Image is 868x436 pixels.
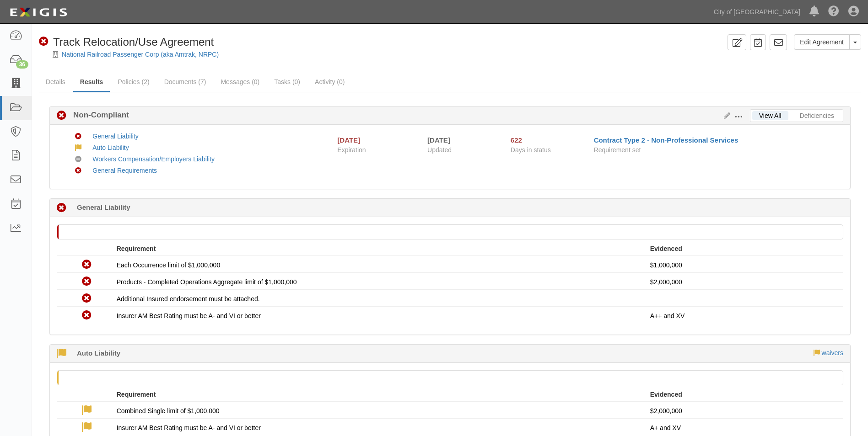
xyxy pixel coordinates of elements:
p: $1,000,000 [650,261,836,270]
strong: Evidenced [650,391,682,398]
strong: Requirement [117,391,156,398]
span: Days in status [511,146,551,154]
i: Non-Compliant 622 days (since 01/04/2024) [57,203,66,213]
a: Tasks (0) [267,73,307,91]
strong: Requirement [117,245,156,252]
a: Edit Agreement [794,34,850,50]
a: General Liability [92,133,138,140]
span: Requirement set [594,146,641,154]
span: Products - Completed Operations Aggregate limit of $1,000,000 [117,278,297,286]
a: waivers [822,349,843,356]
a: Messages (0) [214,73,266,91]
a: Edit Results [720,112,730,119]
a: Details [39,73,72,91]
a: Contract Type 2 - Non-Professional Services [594,136,739,144]
i: Help Center - Complianz [828,6,839,17]
i: Non-Compliant [57,111,66,121]
span: Expiration [337,145,421,154]
b: General Liability [77,202,130,212]
div: [DATE] [337,135,360,145]
a: Activity (0) [308,73,351,91]
i: Non-Compliant [82,311,92,320]
i: Non-Compliant [82,294,92,303]
p: A++ and XV [650,311,836,320]
i: Non-Compliant [82,277,92,287]
p: $2,000,000 [650,277,836,287]
i: Non-Compliant [75,133,81,140]
span: Each Occurrence limit of $1,000,000 [117,261,220,269]
span: Insurer AM Best Rating must be A- and VI or better [117,424,261,431]
span: Combined Single limit of $1,000,000 [117,407,220,415]
img: logo-5460c22ac91f19d4615b14bd174203de0afe785f0fc80cf4dbbc73dc1793850b.png [7,4,70,21]
a: Policies (2) [111,73,156,91]
a: Deficiencies [793,111,841,120]
div: [DATE] [427,135,497,145]
a: General Requirements [92,167,157,174]
a: Workers Compensation/Employers Liability [92,155,215,163]
div: Track Relocation/Use Agreement [39,34,214,50]
p: A+ and XV [650,423,836,432]
span: Track Relocation/Use Agreement [53,36,214,48]
i: Non-Compliant [75,168,81,174]
a: Documents (7) [157,73,213,91]
i: Non-Compliant [82,260,92,270]
i: Waived: Jovy M. Navarro: SIR limit is $20,000,000 w/no expiration date. 622 days (since 01/04/2024) [57,349,66,359]
i: Non-Compliant [39,37,49,47]
a: Auto Liability [92,144,129,151]
a: City of [GEOGRAPHIC_DATA] [709,3,805,21]
i: Waived: Jovy M. Navarro: SIR limit is $20,000,000 w/no expiration date. [82,406,92,415]
span: Insurer AM Best Rating must be A- and VI or better [117,312,261,319]
b: Non-Compliant [66,110,129,121]
a: National Railroad Passenger Corp (aka Amtrak, NRPC) [62,51,219,58]
i: Waived: Jovy M. Navarro: SIR limit is $20,000,000 w/no expiration date. [82,423,92,432]
span: Additional Insured endorsement must be attached. [117,295,260,303]
a: View All [752,111,788,120]
p: $2,000,000 [650,406,836,415]
i: Waived: Jovy M. Navarro: SIR limit is $20,000,000 w/no expiration date. [75,145,81,151]
b: Auto Liability [77,348,120,358]
div: 36 [16,60,28,69]
div: Since 01/04/2024 [511,135,587,145]
span: Updated [427,146,452,154]
a: Results [73,73,110,92]
strong: Evidenced [650,245,682,252]
i: No Coverage [75,156,81,163]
